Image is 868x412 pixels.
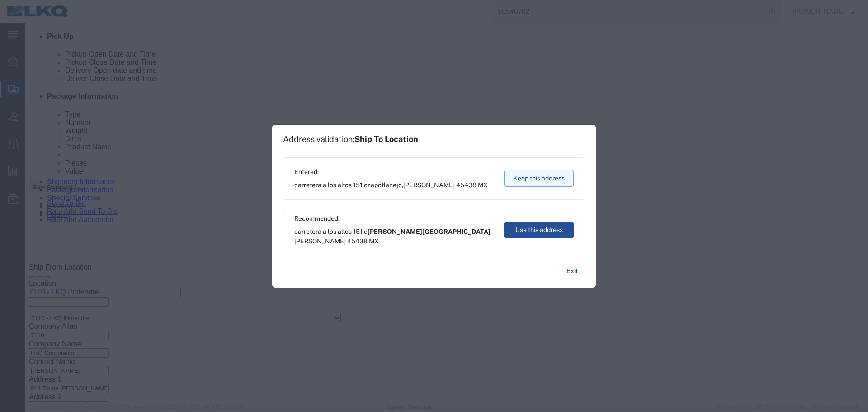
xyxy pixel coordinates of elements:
span: Ship To Location [354,134,418,144]
span: MX [369,237,379,245]
button: Keep this address [504,170,574,187]
button: Use this address [504,222,574,238]
span: 45438 [456,181,476,189]
button: Exit [559,263,585,279]
span: MX [478,181,488,189]
span: carretera a los altos 151 c , [294,180,488,190]
span: [PERSON_NAME][GEOGRAPHIC_DATA] [368,228,491,235]
span: carretera a los altos 151 c , [294,227,495,246]
span: zapotlanejo [368,181,402,189]
span: [PERSON_NAME] [403,181,455,189]
h1: Address validation: [283,134,418,144]
span: Recommended: [294,214,495,223]
span: 45438 [347,237,368,245]
span: Entered: [294,167,488,177]
span: [PERSON_NAME] [294,237,346,245]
